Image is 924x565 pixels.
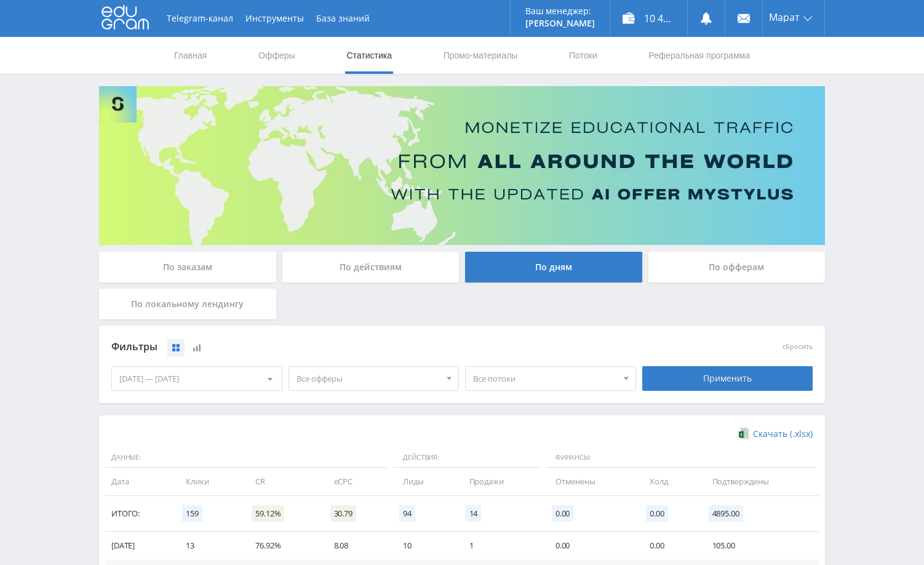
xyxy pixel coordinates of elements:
span: 159 [182,505,202,522]
td: Холд [637,468,699,495]
a: Реферальная программа [647,37,751,74]
td: Дата [105,468,173,495]
div: По дням [465,252,642,282]
img: Banner [99,86,825,245]
span: 14 [466,505,482,522]
span: Все потоки [473,367,617,390]
td: 0.00 [637,532,699,559]
div: По локальному лендингу [99,289,276,319]
span: 94 [399,505,415,522]
a: Скачать (.xlsx) [739,428,813,440]
td: Клики [173,468,243,495]
span: Финансы: [546,447,816,468]
a: Потоки [568,37,599,74]
a: Офферы [257,37,297,74]
a: Промо-материалы [442,37,519,74]
div: По офферам [648,252,826,282]
span: Действия: [394,447,540,468]
p: [PERSON_NAME] [525,18,595,28]
span: Марат [769,12,800,22]
span: 30.79 [330,505,356,522]
td: 0.00 [543,532,637,559]
td: Лиды [391,468,456,495]
div: [DATE] — [DATE] [112,367,282,390]
img: xlsx [739,427,749,439]
td: 10 [391,532,456,559]
span: 4895.00 [709,505,743,522]
td: 8.08 [322,532,391,559]
span: 0.00 [552,505,573,522]
a: Главная [173,37,208,74]
td: Итого: [105,496,173,532]
td: 13 [173,532,243,559]
td: Отменены [543,468,637,495]
td: [DATE] [105,532,173,559]
td: eCPC [322,468,391,495]
td: 105.00 [700,532,819,559]
span: 0.00 [646,505,667,522]
div: Фильтры [111,338,636,356]
a: Статистика [345,37,393,74]
div: Применить [642,366,813,391]
span: 59.12% [252,505,284,522]
span: Все офферы [297,367,440,390]
p: Ваш менеджер: [525,6,595,16]
button: сбросить [783,343,813,351]
div: По действиям [282,252,460,282]
div: По заказам [99,252,276,282]
td: Подтверждены [700,468,819,495]
span: Данные: [105,447,388,468]
td: CR [243,468,321,495]
td: 1 [457,532,543,559]
td: Продажи [457,468,543,495]
td: 76.92% [243,532,321,559]
span: Скачать (.xlsx) [753,429,813,439]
